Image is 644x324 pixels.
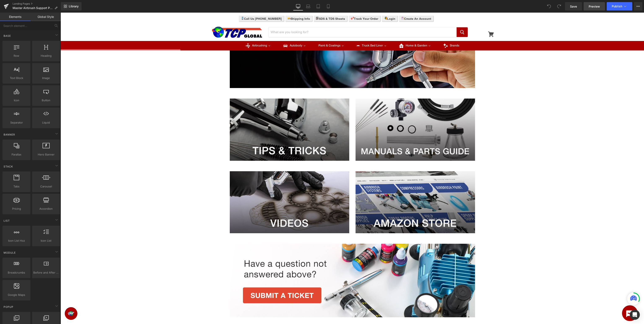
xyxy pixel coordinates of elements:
[4,238,29,243] span: Icon List Hoz
[179,28,216,39] a: AirbrushingAirbrushing
[4,76,29,80] span: Text Block
[377,28,405,39] a: Brands Brands
[634,2,642,11] button: More
[4,184,29,189] span: Tabs
[383,31,387,35] img: Brands
[296,32,299,35] img: Truck Bed Liner
[3,219,10,223] span: List
[33,184,59,189] span: Carousel
[555,2,563,11] button: Redo
[3,165,13,169] span: Stack
[185,31,189,35] img: Airbrushing
[229,31,242,35] span: Autobody
[33,270,59,275] span: Before and After Images
[313,2,323,11] a: Tablet
[178,3,223,9] a: Call Us [PHONE_NUMBER]
[3,34,11,38] span: Base
[30,13,61,21] a: Global Style
[341,4,344,7] img: clipboard.svg
[630,310,640,320] div: Open Intercom Messenger
[301,31,322,35] span: Truck Bed Liner
[323,2,333,11] a: Mobile
[290,28,332,39] a: Truck Bed LinerTruck Bed Liner
[389,31,399,35] span: Brands
[4,207,29,211] span: Pricing
[303,2,313,11] a: Laptop
[339,31,343,35] img: Home & Garden
[589,4,600,9] span: Preview
[69,4,79,8] span: Library
[33,76,59,80] span: Image
[13,6,53,10] span: Master Airbrush Support Page
[4,98,29,103] span: Icon
[288,3,320,9] a: Track Your Order
[253,3,287,9] a: SDS & TDS Sheets
[33,207,59,211] span: Accordion
[33,54,59,58] span: Heading
[293,2,303,11] a: Desktop
[4,152,29,157] span: Parallax
[545,2,553,11] button: Undo
[584,2,605,11] a: Preview
[323,4,326,7] img: log-in.svg
[4,120,29,125] span: Separator
[33,98,59,103] span: Button
[4,295,17,307] iframe: Button to open loyalty program pop-up
[258,31,280,35] span: Paint & Coatings
[252,28,290,39] a: Paint & Coatings
[321,3,337,9] a: Login
[227,4,230,7] img: delivery-truck_4009be93-b750-4772-8b50-7d9b6cf6188a.svg
[396,15,407,24] button: Search
[4,293,29,297] span: Google Maps
[208,15,396,24] input: Search
[612,5,622,8] span: Publish
[13,2,61,5] a: Landing Pages
[4,270,29,275] span: Breadcrumbs
[33,238,59,243] span: Icon List
[3,251,16,255] span: Module
[332,28,377,39] a: Home & GardenHome & Garden
[225,3,252,9] a: Shipping Info
[4,54,29,58] span: Row
[3,133,16,137] span: Banner
[339,3,373,9] a: Create An Account
[33,152,59,157] span: Hero Banner
[216,28,252,39] a: AutobodyAutobody
[607,2,632,11] button: Publish
[255,4,258,7] img: checklist.svg
[3,305,14,309] span: Popup
[345,31,367,35] span: Home & Garden
[61,2,82,11] a: New Library
[290,4,293,7] img: destination.svg
[191,31,206,35] span: Airbrushing
[570,4,577,9] span: Save
[33,120,59,125] span: Liquid
[180,4,183,7] img: smartphone.svg
[223,31,227,35] img: Autobody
